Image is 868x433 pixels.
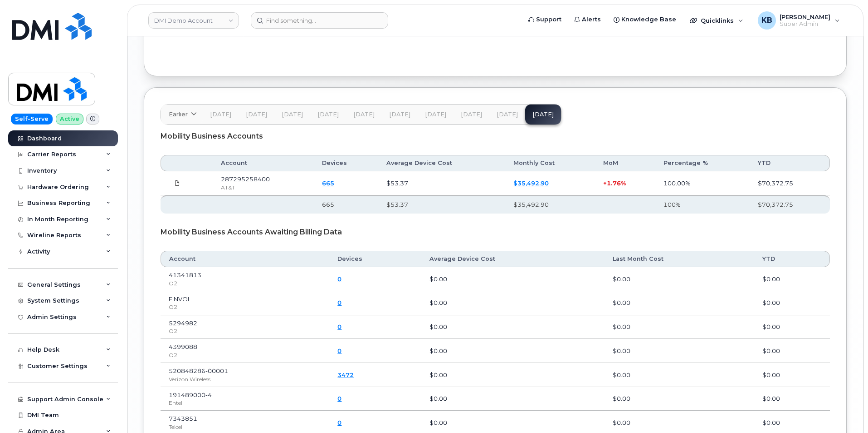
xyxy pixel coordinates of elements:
td: $0.00 [754,315,830,339]
span: Super Admin [780,20,830,28]
span: 287295258400 [221,175,270,183]
a: Knowledge Base [607,10,683,29]
th: Monthly Cost [505,155,595,171]
td: 100.00% [655,171,750,195]
span: Alerts [582,15,601,24]
div: Kyle Burns [751,11,846,30]
a: 287295258400_20250411_F.pdf [169,175,186,191]
span: 5294982 [169,319,197,327]
span: Knowledge Base [621,15,676,24]
a: 0 [337,395,341,402]
span: + [603,179,607,187]
td: $0.00 [754,363,830,387]
a: 0 [337,323,341,330]
th: YTD [754,251,830,267]
div: Mobility Business Accounts Awaiting Billing Data [161,221,830,244]
span: [DATE] [425,111,446,118]
td: $0.00 [421,339,605,363]
a: Support [522,10,568,29]
span: [DATE] [282,111,303,118]
td: $0.00 [421,291,605,315]
span: O2 [169,304,177,310]
a: DMI Demo Account [148,12,239,29]
a: 0 [337,419,341,426]
th: 100% [655,195,750,214]
td: $0.00 [421,267,605,291]
th: Percentage % [655,155,750,171]
a: 0 [337,299,341,306]
span: [DATE] [317,111,339,118]
span: Entel [169,399,182,406]
span: [DATE] [210,111,231,118]
th: MoM [595,155,655,171]
td: $0.00 [754,291,830,315]
span: O2 [169,280,177,287]
th: Average Device Cost [421,251,605,267]
td: $0.00 [421,315,605,339]
th: $53.37 [378,195,506,214]
span: AT&T [221,184,235,191]
span: Quicklinks [701,17,734,24]
td: $0.00 [605,315,754,339]
span: [DATE] [246,111,267,118]
td: $0.00 [754,267,830,291]
span: 191489000-4 [169,391,212,398]
td: $0.00 [421,363,605,387]
input: Find something... [251,12,388,29]
span: 4399088 [169,343,197,350]
a: 0 [337,347,341,354]
span: FINVOI [169,295,189,303]
span: [DATE] [497,111,518,118]
span: O2 [169,352,177,358]
th: Last Month Cost [605,251,754,267]
td: $0.00 [605,363,754,387]
th: Devices [314,155,378,171]
th: YTD [750,155,830,171]
td: $0.00 [605,267,754,291]
div: Mobility Business Accounts [161,125,830,148]
td: $0.00 [754,387,830,411]
span: Support [536,15,561,24]
span: KB [761,15,772,26]
td: $0.00 [754,339,830,363]
td: $70,372.75 [750,171,830,195]
th: Account [161,251,329,267]
th: Account [213,155,314,171]
th: Devices [329,251,421,267]
a: Alerts [568,10,607,29]
th: $70,372.75 [750,195,830,214]
span: Earlier [169,110,188,119]
span: Telcel [169,423,182,430]
th: 665 [314,195,378,214]
span: [DATE] [353,111,375,118]
span: O2 [169,328,177,334]
span: [DATE] [389,111,410,118]
td: $0.00 [605,291,754,315]
span: [DATE] [461,111,482,118]
th: Average Device Cost [378,155,506,171]
span: 7343851 [169,415,197,422]
span: [PERSON_NAME] [780,13,830,20]
a: Earlier [161,105,203,124]
a: 3472 [337,371,354,378]
a: 665 [322,179,334,187]
a: 0 [337,275,341,283]
td: $0.00 [605,387,754,411]
span: 1.76% [607,179,626,187]
td: $0.00 [605,339,754,363]
td: $53.37 [378,171,506,195]
span: Verizon Wireless [169,376,210,383]
div: Quicklinks [683,11,750,30]
span: 520848286-00001 [169,367,228,374]
span: 41341813 [169,271,201,279]
td: $0.00 [421,387,605,411]
a: $35,492.90 [513,179,549,187]
th: $35,492.90 [505,195,595,214]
